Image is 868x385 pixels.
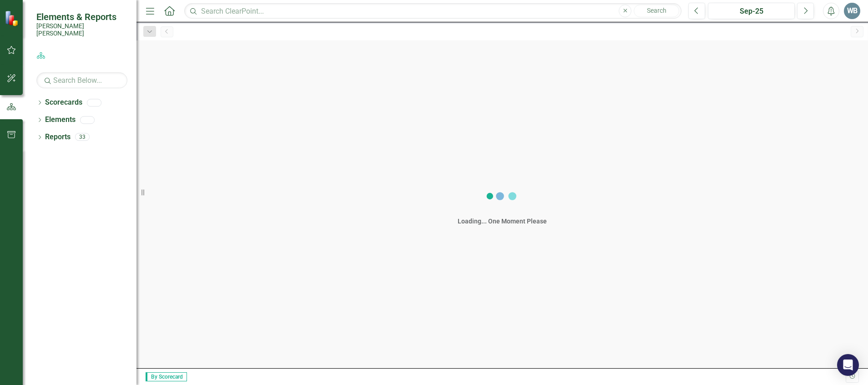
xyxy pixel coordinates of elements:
[36,22,127,37] small: [PERSON_NAME] [PERSON_NAME]
[458,217,547,226] div: Loading... One Moment Please
[5,10,20,26] img: ClearPoint Strategy
[146,372,187,381] span: By Scorecard
[634,5,679,17] button: Search
[708,3,795,19] button: Sep-25
[45,97,82,108] a: Scorecards
[647,7,666,14] span: Search
[844,3,860,19] button: WB
[837,354,859,376] div: Open Intercom Messenger
[45,115,76,125] a: Elements
[184,3,681,19] input: Search ClearPoint...
[75,133,90,141] div: 33
[711,6,792,17] div: Sep-25
[36,11,127,22] span: Elements & Reports
[45,132,71,142] a: Reports
[36,72,127,88] input: Search Below...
